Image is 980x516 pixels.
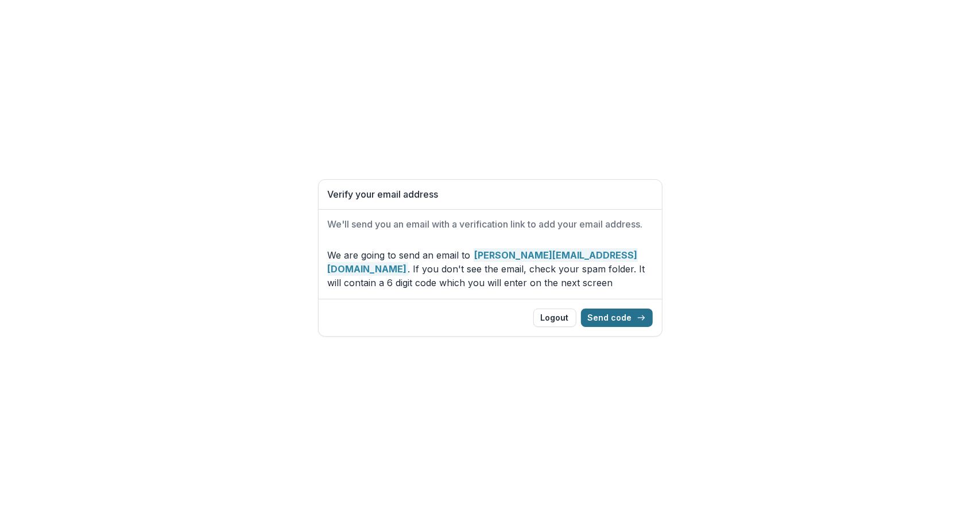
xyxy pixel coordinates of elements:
button: Send code [581,309,653,327]
h1: Verify your email address [328,189,653,200]
strong: [PERSON_NAME][EMAIL_ADDRESS][DOMAIN_NAME] [328,248,638,276]
h2: We'll send you an email with a verification link to add your email address. [328,219,653,230]
button: Logout [533,309,576,327]
p: We are going to send an email to . If you don't see the email, check your spam folder. It will co... [328,248,653,290]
